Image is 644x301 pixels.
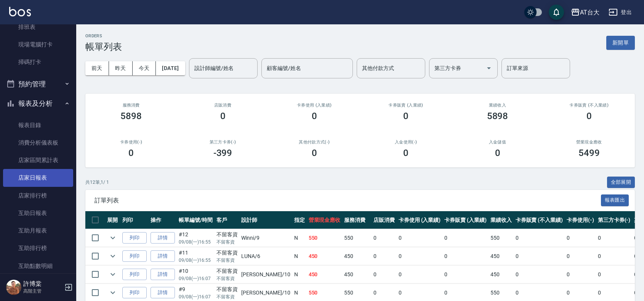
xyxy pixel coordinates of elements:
p: 不留客資 [216,293,238,300]
h3: 5499 [578,148,600,158]
a: 掃碼打卡 [3,53,73,71]
h2: 營業現金應收 [553,140,626,145]
button: AT台大 [568,5,602,20]
img: Person [6,280,21,295]
td: 0 [565,229,596,247]
button: 報表匯出 [601,194,629,206]
th: 列印 [120,211,149,229]
th: 第三方卡券(-) [596,211,633,229]
td: 0 [372,266,397,283]
td: 0 [442,247,489,265]
th: 卡券使用 (入業績) [397,211,443,229]
button: 今天 [133,61,156,75]
p: 不留客資 [216,275,238,282]
h5: 許博棠 [23,280,62,288]
a: 報表匯出 [601,196,629,204]
p: 09/08 (一) 16:07 [179,275,213,282]
button: 前天 [85,61,109,75]
h3: -399 [213,148,232,158]
a: 互助排行榜 [3,239,73,257]
h2: 卡券販賣 (入業績) [369,103,442,108]
a: 詳情 [151,232,175,244]
td: LUNA /6 [239,247,292,265]
th: 卡券使用(-) [565,211,596,229]
h2: 入金儲值 [461,140,534,145]
h2: 卡券販賣 (不入業績) [553,103,626,108]
h2: 卡券使用 (入業績) [278,103,351,108]
h3: 5898 [120,111,142,121]
td: 0 [442,229,489,247]
th: 卡券販賣 (不入業績) [514,211,565,229]
a: 詳情 [151,287,175,299]
h2: 店販消費 [186,103,259,108]
button: expand row [107,232,119,244]
a: 店家排行榜 [3,187,73,204]
p: 共 12 筆, 1 / 1 [85,179,109,186]
td: 450 [307,266,343,283]
h3: 0 [403,148,409,158]
td: 0 [596,229,633,247]
h3: 服務消費 [95,103,168,108]
th: 指定 [292,211,307,229]
h2: ORDERS [85,33,122,38]
button: 昨天 [109,61,133,75]
button: 全部展開 [607,177,635,188]
td: 450 [342,266,372,283]
th: 展開 [105,211,120,229]
td: 550 [307,229,343,247]
th: 設計師 [239,211,292,229]
a: 新開單 [606,39,635,46]
p: 不留客資 [216,257,238,264]
h3: 0 [220,111,226,121]
a: 排班表 [3,18,73,36]
a: 互助日報表 [3,204,73,222]
td: 450 [342,247,372,265]
a: 互助月報表 [3,222,73,239]
td: 450 [489,247,514,265]
h3: 0 [495,148,500,158]
button: expand row [107,269,119,280]
th: 卡券販賣 (入業績) [442,211,489,229]
td: #10 [177,266,215,283]
td: 550 [342,229,372,247]
th: 業績收入 [489,211,514,229]
button: [DATE] [156,61,185,75]
td: Winni /9 [239,229,292,247]
div: 不留客資 [216,285,238,293]
h2: 第三方卡券(-) [186,140,259,145]
a: 詳情 [151,269,175,280]
button: expand row [107,250,119,262]
div: 不留客資 [216,267,238,275]
td: 450 [489,266,514,283]
p: 不留客資 [216,239,238,245]
th: 店販消費 [372,211,397,229]
h3: 0 [312,111,317,121]
a: 店家日報表 [3,169,73,186]
h3: 0 [312,148,317,158]
h2: 業績收入 [461,103,534,108]
p: 高階主管 [23,288,62,295]
p: 09/08 (一) 16:55 [179,257,213,264]
td: N [292,247,307,265]
button: save [549,5,564,20]
button: 新開單 [606,36,635,50]
p: 09/08 (一) 16:55 [179,239,213,245]
button: expand row [107,287,119,298]
td: 0 [397,229,443,247]
img: Logo [9,7,31,16]
td: N [292,229,307,247]
td: 0 [514,247,565,265]
td: 0 [596,266,633,283]
a: 互助點數明細 [3,257,73,275]
th: 操作 [149,211,177,229]
h3: 帳單列表 [85,41,122,52]
h3: 5898 [487,111,508,121]
td: 0 [442,266,489,283]
a: 消費分析儀表板 [3,134,73,151]
td: #11 [177,247,215,265]
button: 登出 [606,5,635,19]
th: 帳單編號/時間 [177,211,215,229]
td: 0 [565,247,596,265]
div: 不留客資 [216,231,238,239]
span: 訂單列表 [95,197,601,204]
